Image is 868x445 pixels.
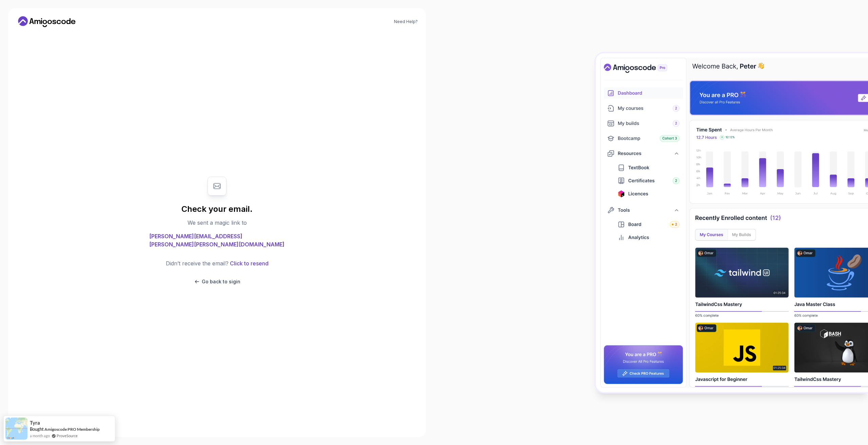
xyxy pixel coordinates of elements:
h1: Check your email. [181,204,253,215]
p: Go back to sigin [202,278,240,285]
p: Didn’t receive the email? [166,259,229,267]
button: Click to resend [229,259,269,267]
a: Amigoscode PRO Membership [44,427,100,432]
button: Go back to sigin [194,278,240,285]
a: Need Help? [394,19,418,24]
span: Tyra [30,420,40,426]
a: Home link [16,16,77,27]
iframe: chat widget [826,403,868,435]
a: ProveSource [57,433,78,439]
img: provesource social proof notification image [5,418,27,440]
p: We sent a magic link to [188,219,247,227]
span: Bought [30,426,44,432]
span: [PERSON_NAME][EMAIL_ADDRESS][PERSON_NAME][PERSON_NAME][DOMAIN_NAME] [149,232,285,248]
img: Amigoscode Dashboard [596,53,868,392]
span: a month ago [30,433,50,439]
